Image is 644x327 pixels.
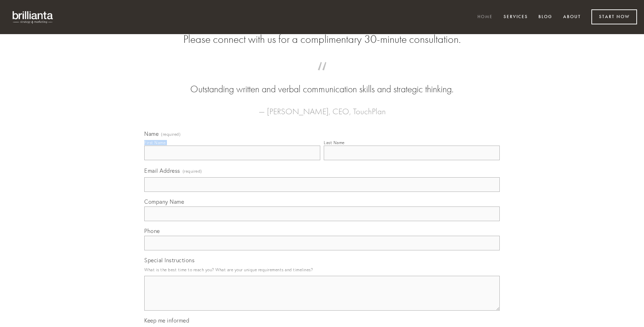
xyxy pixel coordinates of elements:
[183,166,202,176] span: (required)
[144,140,166,145] div: First Name
[7,7,59,27] img: brillianta - research, strategy, marketing
[144,265,500,274] p: What is the best time to reach you? What are your unique requirements and timelines?
[155,69,489,83] span: “
[144,227,160,234] span: Phone
[144,317,189,324] span: Keep me informed
[144,33,500,46] h2: Please connect with us for a complimentary 30-minute consultation.
[144,198,184,205] span: Company Name
[473,11,497,23] a: Home
[499,11,532,23] a: Services
[144,257,194,264] span: Special Instructions
[324,140,345,145] div: Last Name
[144,167,180,174] span: Email Address
[155,96,489,118] figcaption: — [PERSON_NAME], CEO, TouchPlan
[155,69,489,96] blockquote: Outstanding written and verbal communication skills and strategic thinking.
[144,130,159,137] span: Name
[534,11,557,23] a: Blog
[591,9,637,24] a: Start Now
[161,132,181,137] span: (required)
[559,11,585,23] a: About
